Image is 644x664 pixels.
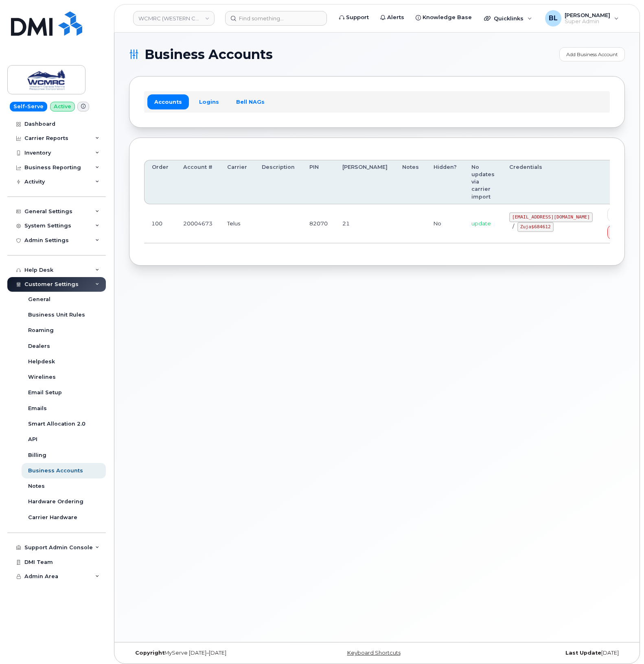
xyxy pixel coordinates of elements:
[254,160,302,204] th: Description
[426,160,464,204] th: Hidden?
[607,207,632,222] a: Edit
[471,220,491,227] span: update
[176,160,220,204] th: Account #
[302,160,335,204] th: PIN
[347,650,401,656] a: Keyboard Shortcuts
[513,223,514,229] span: /
[144,160,176,204] th: Order
[395,160,426,204] th: Notes
[135,650,164,656] strong: Copyright
[145,48,273,61] span: Business Accounts
[147,94,189,109] a: Accounts
[559,47,625,61] a: Add Business Account
[509,212,593,222] code: [EMAIL_ADDRESS][DOMAIN_NAME]
[229,94,272,109] a: Bell NAGs
[220,204,254,243] td: Telus
[426,204,464,243] td: No
[517,222,554,232] code: Zuja$684612
[565,650,601,656] strong: Last Update
[335,160,395,204] th: [PERSON_NAME]
[464,160,502,204] th: No updates via carrier import
[460,650,625,656] div: [DATE]
[192,94,226,109] a: Logins
[129,650,294,656] div: MyServe [DATE]–[DATE]
[502,160,600,204] th: Credentials
[335,204,395,243] td: 21
[176,204,220,243] td: 20004673
[144,204,176,243] td: 100
[220,160,254,204] th: Carrier
[302,204,335,243] td: 82070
